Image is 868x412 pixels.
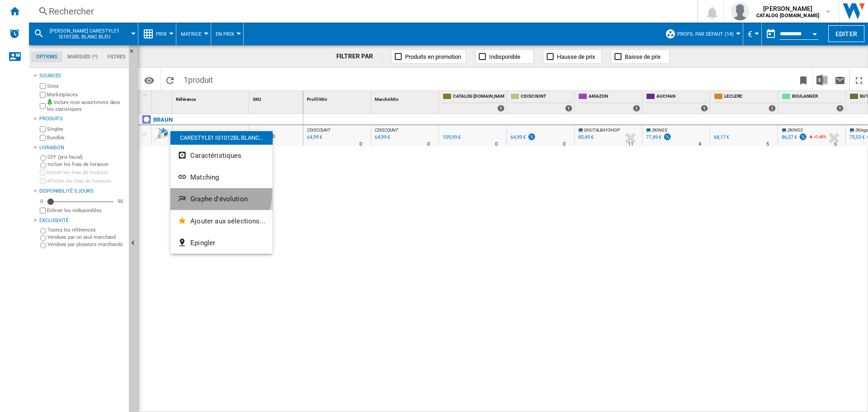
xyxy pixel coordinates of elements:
span: Matching [190,173,219,181]
button: Ajouter aux sélections... [170,210,273,232]
div: CARESTYLE1 IS1012BL BLANC... [170,131,273,145]
span: Epingler [190,239,215,247]
button: Graphe d'évolution [170,188,273,210]
span: Ajouter aux sélections... [190,217,265,225]
button: Matching [170,166,273,188]
span: Caractéristiques [190,152,241,160]
button: Caractéristiques [170,145,273,166]
button: Epingler... [170,232,273,254]
span: Graphe d'évolution [190,195,248,203]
